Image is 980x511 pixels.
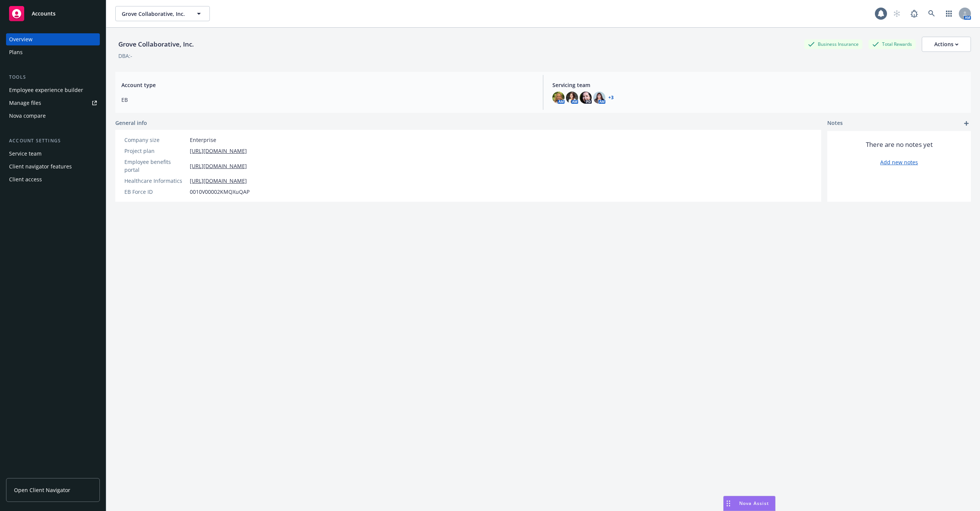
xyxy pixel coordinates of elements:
div: Actions [934,37,958,51]
button: Actions [922,37,971,52]
a: Service team [6,148,100,160]
a: add [962,119,971,128]
a: Switch app [941,6,957,21]
div: Account settings [6,137,100,145]
div: Overview [9,33,33,45]
span: Servicing team [552,81,965,89]
div: Business Insurance [804,39,862,49]
div: EB Force ID [124,188,187,196]
button: Grove Collaborative, Inc. [115,6,210,21]
div: Nova compare [9,110,46,122]
a: +3 [608,95,614,100]
span: Open Client Navigator [14,486,70,494]
div: Company size [124,136,187,144]
a: [URL][DOMAIN_NAME] [190,177,247,185]
span: Nova Assist [739,500,769,506]
span: Accounts [32,11,56,17]
div: Employee experience builder [9,84,83,96]
span: 0010V00002KMQXuQAP [190,188,250,196]
span: Account type [121,81,534,89]
div: Tools [6,73,100,81]
img: photo [580,92,592,104]
a: Client navigator features [6,160,100,173]
div: Project plan [124,147,187,155]
button: Nova Assist [723,496,775,511]
a: Manage files [6,97,100,109]
span: Enterprise [190,136,216,144]
a: Start snowing [889,6,904,21]
div: Client navigator features [9,160,72,173]
div: Plans [9,46,23,58]
div: Client access [9,173,42,185]
a: Add new notes [880,158,918,166]
a: Report a Bug [907,6,922,21]
span: Notes [827,119,843,128]
a: Client access [6,173,100,185]
img: photo [566,92,578,104]
a: Plans [6,46,100,58]
a: [URL][DOMAIN_NAME] [190,147,247,155]
img: photo [593,92,605,104]
span: There are no notes yet [866,140,933,149]
div: Grove Collaborative, Inc. [115,39,197,49]
a: Overview [6,33,100,45]
div: Employee benefits portal [124,158,187,174]
div: Drag to move [724,496,733,511]
div: Healthcare Informatics [124,177,187,185]
span: EB [121,96,534,104]
span: Grove Collaborative, Inc. [122,10,187,18]
div: Service team [9,148,42,160]
a: [URL][DOMAIN_NAME] [190,162,247,170]
a: Employee experience builder [6,84,100,96]
a: Search [924,6,939,21]
div: Total Rewards [868,39,916,49]
span: General info [115,119,147,127]
div: DBA: - [118,52,132,60]
a: Nova compare [6,110,100,122]
a: Accounts [6,3,100,24]
img: photo [552,92,564,104]
div: Manage files [9,97,41,109]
